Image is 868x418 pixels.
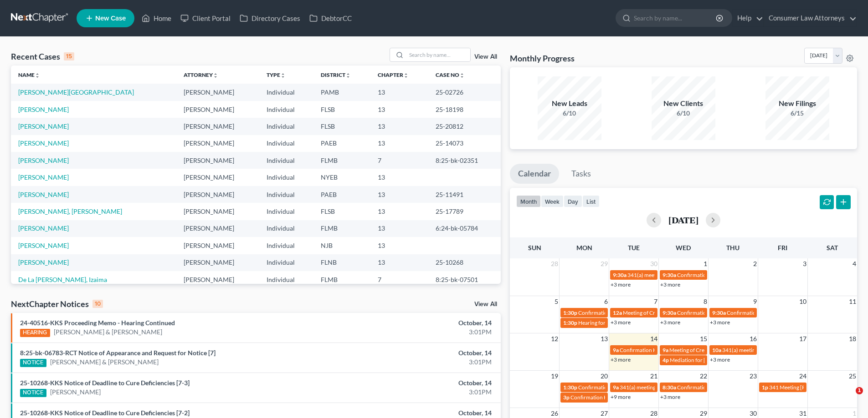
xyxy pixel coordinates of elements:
span: 10a [712,347,721,353]
a: DebtorCC [305,10,356,26]
a: [PERSON_NAME] [18,242,69,249]
a: View All [474,301,497,307]
td: PAMB [313,84,370,101]
td: Individual [259,220,313,237]
span: Sun [528,244,541,252]
span: Wed [676,244,691,252]
span: Confirmation hearing for [PERSON_NAME] [578,309,682,316]
td: Individual [259,254,313,271]
td: 13 [370,254,428,271]
td: NYEB [313,169,370,186]
td: FLSB [313,101,370,118]
span: 8:30a [663,384,676,391]
a: 8:25-bk-06783-RCT Notice of Appearance and Request for Notice [7] [20,349,216,357]
span: 30 [649,258,658,269]
span: 15 [699,333,708,344]
span: 1:30p [563,384,577,391]
td: 25-10268 [428,254,501,271]
i: unfold_more [35,73,40,78]
span: Mediation for [PERSON_NAME] [670,357,746,363]
td: Individual [259,237,313,254]
td: 13 [370,220,428,237]
a: 24-40516-KKS Proceeding Memo - Hearing Continued [20,319,175,327]
span: 24 [798,371,807,382]
iframe: Intercom live chat [837,387,859,409]
span: 19 [550,371,559,382]
span: Sat [827,244,838,252]
td: 13 [370,169,428,186]
h2: [DATE] [668,215,699,225]
span: 18 [848,333,857,344]
td: Individual [259,118,313,135]
span: Confirmation Hearing for [PERSON_NAME] [570,394,675,401]
a: +3 more [660,319,680,326]
span: 3p [563,394,570,401]
button: day [564,195,582,207]
a: Typeunfold_more [267,71,286,78]
td: 13 [370,203,428,220]
span: 10 [798,296,807,307]
td: [PERSON_NAME] [176,169,259,186]
button: week [541,195,564,207]
span: 9a [663,347,668,353]
span: 3 [802,258,807,269]
a: Attorneyunfold_more [184,71,218,78]
td: [PERSON_NAME] [176,271,259,288]
a: +3 more [611,319,631,326]
div: 6/10 [538,109,601,118]
td: 25-14073 [428,135,501,152]
td: 13 [370,84,428,101]
td: 13 [370,237,428,254]
a: De La [PERSON_NAME], Izaima [18,276,107,283]
a: [PERSON_NAME], [PERSON_NAME] [18,207,122,215]
a: Home [137,10,176,26]
a: [PERSON_NAME] [18,106,69,113]
span: Confirmation hearing for [PERSON_NAME] [578,384,682,391]
div: 10 [92,300,103,308]
td: 6:24-bk-05784 [428,220,501,237]
span: 2 [752,258,758,269]
td: 25-20812 [428,118,501,135]
i: unfold_more [345,73,351,78]
td: [PERSON_NAME] [176,220,259,237]
td: 13 [370,118,428,135]
td: PAEB [313,186,370,203]
h3: Monthly Progress [510,53,575,64]
a: +3 more [660,393,680,400]
span: 1 [856,387,863,394]
span: New Case [95,15,126,22]
div: Recent Cases [11,51,74,62]
td: 25-17789 [428,203,501,220]
span: 14 [649,333,658,344]
span: Confirmation Hearing for [PERSON_NAME] [620,347,724,353]
a: [PERSON_NAME] [18,173,69,181]
div: NOTICE [20,389,46,397]
td: 7 [370,271,428,288]
td: 25-18198 [428,101,501,118]
span: 22 [699,371,708,382]
a: Districtunfold_more [321,71,351,78]
div: NextChapter Notices [11,298,103,309]
td: FLMB [313,152,370,169]
td: [PERSON_NAME] [176,254,259,271]
a: [PERSON_NAME] [50,388,101,397]
span: Hearing for [PERSON_NAME] [578,319,649,326]
span: 4p [663,357,669,363]
button: month [516,195,541,207]
div: NOTICE [20,359,46,367]
a: 25-10268-KKS Notice of Deadline to Cure Deficiencies [7-2] [20,409,190,417]
span: 1p [762,384,768,391]
span: 4 [852,258,857,269]
td: Individual [259,101,313,118]
div: New Leads [538,98,601,109]
a: [PERSON_NAME] & [PERSON_NAME] [50,358,159,367]
span: 29 [600,258,609,269]
a: Chapterunfold_more [378,71,409,78]
a: Tasks [563,164,599,184]
span: 341(a) meeting for [PERSON_NAME] [620,384,708,391]
span: Fri [778,244,787,252]
span: 13 [600,333,609,344]
td: [PERSON_NAME] [176,135,259,152]
a: [PERSON_NAME] [18,122,69,130]
td: PAEB [313,135,370,152]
